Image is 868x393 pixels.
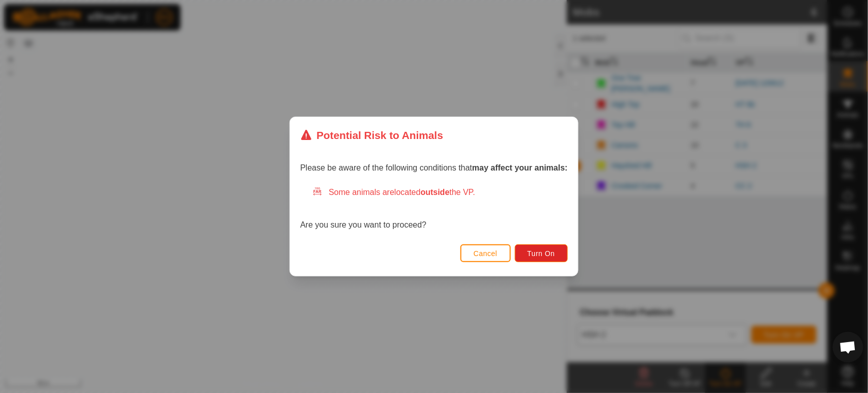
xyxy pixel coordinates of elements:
span: Cancel [474,249,498,258]
a: Open chat [833,332,863,362]
strong: outside [421,188,450,196]
span: located the VP. [394,188,475,196]
button: Cancel [460,244,511,262]
div: Are you sure you want to proceed? [300,186,568,231]
div: Potential Risk to Animals [300,127,443,143]
span: Turn On [528,249,555,258]
button: Turn On [515,244,568,262]
div: Some animals are [312,186,568,199]
strong: may affect your animals: [472,163,568,172]
span: Please be aware of the following conditions that [300,163,568,172]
